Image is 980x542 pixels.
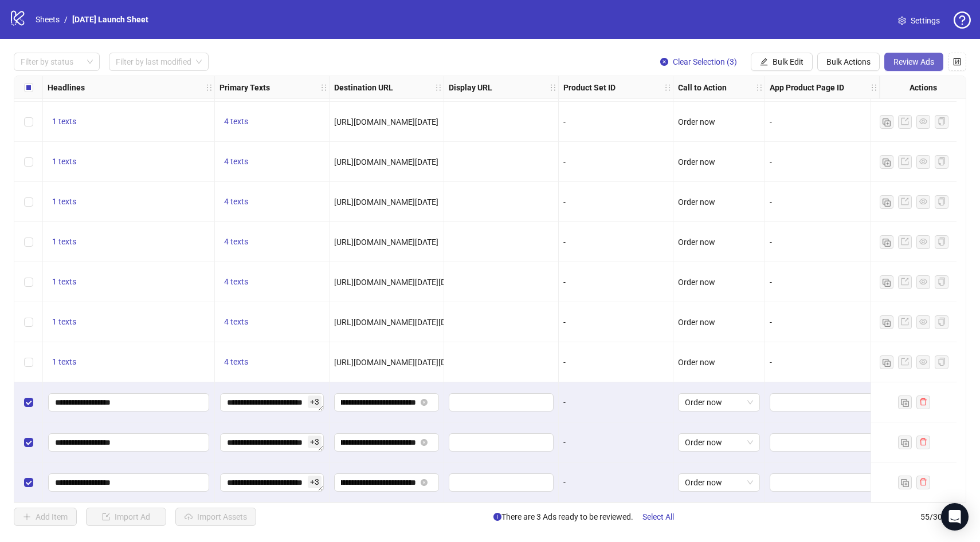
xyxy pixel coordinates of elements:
[48,393,210,412] div: Edit values
[334,358,462,367] span: [URL][DOMAIN_NAME][DATE][DATE]
[14,142,43,182] div: Select row 47
[884,53,943,71] button: Review Ads
[334,278,462,287] span: [URL][DOMAIN_NAME][DATE][DATE]
[919,197,927,205] span: eye
[219,355,253,369] button: 4 texts
[563,316,668,329] div: -
[326,76,329,98] div: Resize Primary Texts column
[52,197,76,206] span: 1 texts
[678,238,715,247] span: Order now
[755,84,763,92] span: holder
[48,235,81,249] button: 1 texts
[878,84,886,92] span: holder
[14,76,43,99] div: Select all rows
[449,81,492,94] strong: Display URL
[224,197,248,206] span: 4 texts
[880,355,893,369] button: Duplicate
[651,53,746,71] button: Clear Selection (3)
[70,13,151,26] a: [DATE] Launch Sheet
[919,238,927,246] span: eye
[880,195,893,209] button: Duplicate
[678,318,715,327] span: Order now
[175,508,256,526] button: Import Assets
[441,76,444,98] div: Resize Destination URL column
[308,436,322,448] span: + 3
[33,13,62,26] a: Sheets
[334,197,438,207] span: [URL][DOMAIN_NAME][DATE]
[48,355,81,369] button: 1 texts
[901,117,909,125] span: export
[14,182,43,222] div: Select row 48
[14,102,43,142] div: Select row 46
[770,197,772,207] span: -
[817,53,880,71] button: Bulk Actions
[826,57,871,66] span: Bulk Actions
[880,235,893,249] button: Duplicate
[334,117,438,126] span: [URL][DOMAIN_NAME][DATE]
[563,156,668,168] div: -
[493,508,683,526] span: There are 3 Ads ready to be reviewed.
[773,57,803,66] span: Bulk Edit
[219,81,270,94] strong: Primary Texts
[48,81,85,94] strong: Headlines
[910,81,937,94] strong: Actions
[14,382,43,422] div: Select row 53
[555,76,558,98] div: Resize Display URL column
[334,238,438,247] span: [URL][DOMAIN_NAME][DATE]
[213,84,221,92] span: holder
[954,11,971,29] span: question-circle
[642,512,674,521] span: Select All
[48,275,81,289] button: 1 texts
[685,474,753,491] span: Order now
[421,479,428,486] button: close-circle
[898,395,912,409] button: Duplicate
[14,262,43,302] div: Select row 50
[52,157,76,166] span: 1 texts
[898,436,912,449] button: Duplicate
[760,58,768,66] span: edit
[563,476,668,489] div: -
[334,157,438,167] span: [URL][DOMAIN_NAME][DATE]
[442,84,450,92] span: holder
[224,317,248,326] span: 4 texts
[919,278,927,286] span: eye
[211,76,214,98] div: Resize Headlines column
[421,439,428,446] span: close-circle
[893,57,934,66] span: Review Ads
[941,503,969,531] div: Open Intercom Messenger
[685,434,753,451] span: Order now
[898,17,906,25] span: setting
[770,81,844,94] strong: App Product Page ID
[880,315,893,329] button: Duplicate
[911,14,940,27] span: Settings
[889,11,949,30] a: Settings
[224,237,248,246] span: 4 texts
[678,358,715,367] span: Order now
[953,58,961,66] span: control
[664,84,672,92] span: holder
[901,278,909,286] span: export
[770,278,772,287] span: -
[224,357,248,366] span: 4 texts
[421,399,428,406] button: close-circle
[880,155,893,169] button: Duplicate
[219,155,253,169] button: 4 texts
[678,278,715,287] span: Order now
[898,476,912,489] button: Duplicate
[901,358,909,366] span: export
[770,238,772,247] span: -
[52,277,76,286] span: 1 texts
[14,342,43,382] div: Select row 52
[660,58,668,66] span: close-circle
[876,76,879,98] div: Resize App Product Page ID column
[224,277,248,286] span: 4 texts
[919,157,927,165] span: eye
[557,84,565,92] span: holder
[86,508,166,526] button: Import Ad
[52,317,76,326] span: 1 texts
[48,433,210,452] div: Edit values
[901,157,909,165] span: export
[64,13,68,26] li: /
[762,76,765,98] div: Resize Call to Action column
